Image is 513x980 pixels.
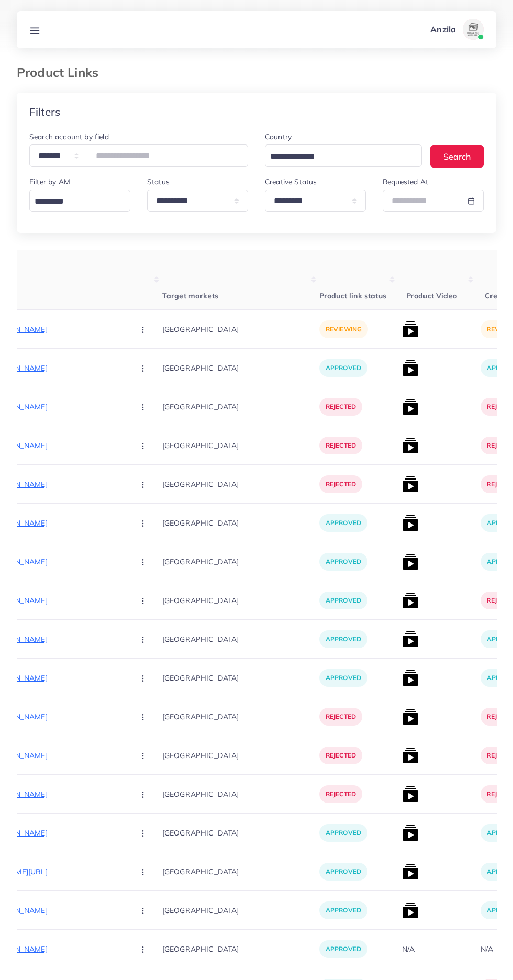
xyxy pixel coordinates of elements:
p: approved [319,940,367,958]
img: list product video [402,476,419,493]
button: Search [430,145,484,168]
img: list product video [402,398,419,415]
p: approved [319,669,367,687]
input: Search for option [31,194,124,210]
p: [GEOGRAPHIC_DATA] [162,821,319,844]
p: [GEOGRAPHIC_DATA] [162,395,319,418]
p: [GEOGRAPHIC_DATA] [162,433,319,457]
p: [GEOGRAPHIC_DATA] [162,937,319,961]
p: rejected [319,785,362,803]
p: approved [319,514,367,532]
label: Filter by AM [29,176,70,187]
p: reviewing [319,320,368,338]
div: N/A [481,944,493,954]
img: list product video [402,747,419,764]
p: [GEOGRAPHIC_DATA] [162,588,319,612]
img: list product video [402,786,419,803]
input: Search for option [266,149,408,165]
label: Country [265,131,292,142]
img: list product video [402,592,419,609]
label: Creative Status [265,176,317,187]
p: rejected [319,398,362,416]
p: [GEOGRAPHIC_DATA] [162,860,319,883]
img: list product video [402,515,419,531]
img: list product video [402,437,419,454]
p: rejected [319,747,362,764]
img: list product video [402,321,419,338]
img: list product video [402,553,419,570]
img: list product video [402,708,419,725]
p: [GEOGRAPHIC_DATA] [162,666,319,689]
p: approved [319,553,367,571]
img: list product video [402,670,419,686]
div: N/A [402,944,415,954]
img: avatar [463,19,484,40]
p: Anzila [430,23,456,36]
p: [GEOGRAPHIC_DATA] [162,627,319,651]
img: list product video [402,902,419,919]
div: Search for option [265,144,422,167]
p: rejected [319,437,362,454]
p: approved [319,901,367,919]
p: [GEOGRAPHIC_DATA] [162,472,319,496]
p: [GEOGRAPHIC_DATA] [162,550,319,573]
label: Requested At [383,176,428,187]
p: rejected [319,708,362,726]
p: approved [319,863,367,881]
img: list product video [402,863,419,880]
p: approved [319,824,367,842]
h3: Product Links [17,65,107,80]
img: list product video [402,631,419,648]
span: Target markets [162,291,218,300]
p: approved [319,359,367,377]
span: Product link status [319,291,386,300]
img: list product video [402,360,419,376]
label: Status [147,176,170,187]
p: [GEOGRAPHIC_DATA] [162,317,319,341]
img: list product video [402,825,419,841]
label: Search account by field [29,131,109,142]
div: Search for option [29,190,130,212]
p: approved [319,630,367,648]
p: [GEOGRAPHIC_DATA] [162,356,319,380]
p: [GEOGRAPHIC_DATA] [162,511,319,534]
p: [GEOGRAPHIC_DATA] [162,705,319,728]
p: [GEOGRAPHIC_DATA] [162,782,319,806]
h4: Filters [29,105,60,118]
p: rejected [319,475,362,493]
a: Anzilaavatar [425,19,488,40]
p: approved [319,592,367,609]
p: [GEOGRAPHIC_DATA] [162,743,319,767]
p: [GEOGRAPHIC_DATA] [162,898,319,922]
span: Product Video [406,291,457,300]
